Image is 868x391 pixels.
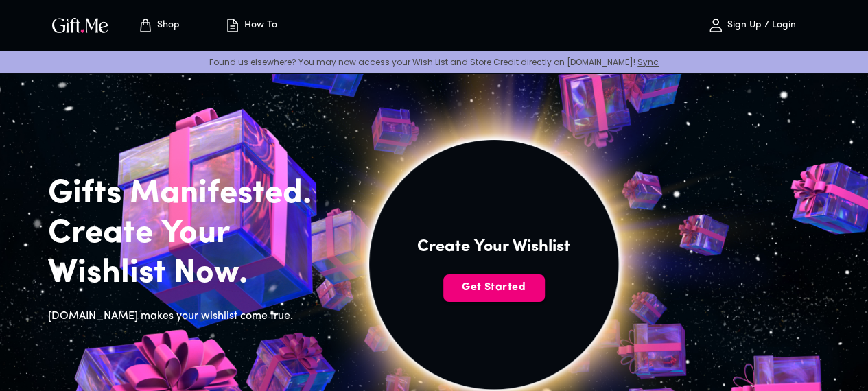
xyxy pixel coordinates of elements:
button: Sign Up / Login [683,3,820,47]
h2: Wishlist Now. [48,254,333,294]
h4: Create Your Wishlist [417,236,570,258]
img: GiftMe Logo [49,15,111,35]
h2: Gifts Manifested. [48,174,333,214]
h6: [DOMAIN_NAME] makes your wishlist come true. [48,307,333,325]
p: Shop [154,20,180,32]
button: Store page [121,3,196,47]
img: how-to.svg [224,17,241,34]
button: GiftMe Logo [48,17,113,34]
span: Get Started [443,280,545,295]
button: How To [213,3,288,47]
h2: Create Your [48,214,333,254]
p: Found us elsewhere? You may now access your Wish List and Store Credit directly on [DOMAIN_NAME]! [11,56,857,68]
p: Sign Up / Login [724,20,796,32]
a: Sync [637,56,659,68]
p: How To [241,20,277,32]
button: Get Started [443,274,545,302]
